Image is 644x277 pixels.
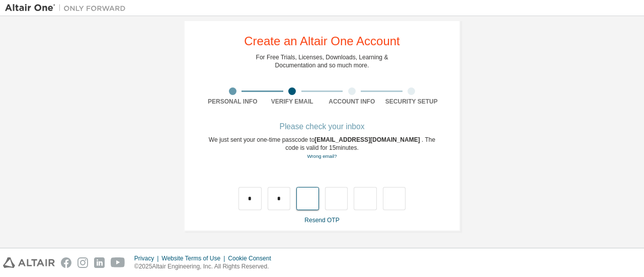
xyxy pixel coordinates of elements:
[3,257,55,268] img: altair_logo.svg
[61,257,71,268] img: facebook.svg
[263,98,323,106] div: Verify Email
[5,3,131,13] img: Altair One
[322,98,382,106] div: Account Info
[307,153,337,159] a: Go back to the registration form
[134,262,277,271] p: © 2025 Altair Engineering, Inc. All Rights Reserved.
[203,124,441,130] div: Please check your inbox
[304,217,339,224] a: Resend OTP
[203,98,263,106] div: Personal Info
[244,35,400,47] div: Create an Altair One Account
[94,257,105,268] img: linkedin.svg
[314,136,422,143] span: [EMAIL_ADDRESS][DOMAIN_NAME]
[228,254,277,262] div: Cookie Consent
[203,136,441,160] div: We just sent your one-time passcode to . The code is valid for 15 minutes.
[256,53,388,69] div: For Free Trials, Licenses, Downloads, Learning & Documentation and so much more.
[382,98,442,106] div: Security Setup
[162,254,228,262] div: Website Terms of Use
[134,254,162,262] div: Privacy
[77,257,88,268] img: instagram.svg
[111,257,125,268] img: youtube.svg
